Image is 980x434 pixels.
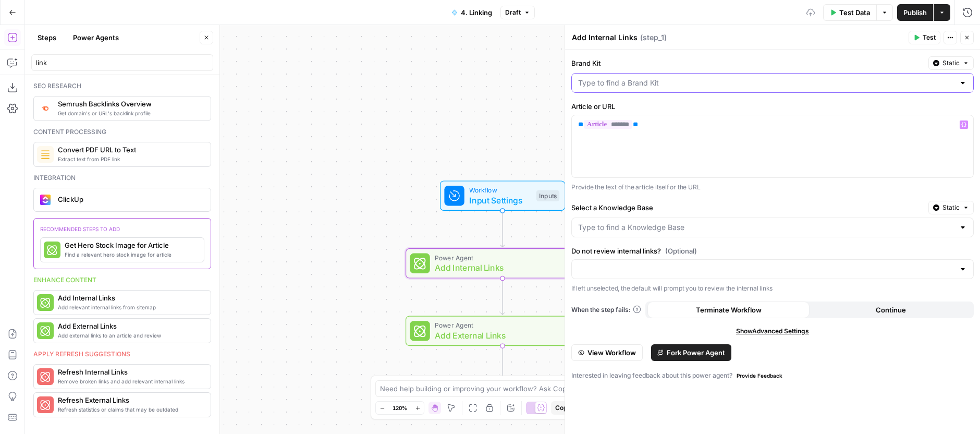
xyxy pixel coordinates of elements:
span: Continue [876,305,906,315]
button: Continue [810,302,972,318]
div: Integration [33,173,211,183]
span: Static [942,203,960,212]
span: 4. Linking [461,7,492,18]
span: Input Settings [469,194,531,207]
span: Show Advanced Settings [736,327,809,336]
div: Inputs [536,190,559,201]
img: clickup_icon.png [40,195,51,205]
span: Remove broken links and add relevant internal links [58,377,202,385]
span: Publish [903,7,927,18]
span: Terminate Workflow [696,305,762,315]
span: Extract text from PDF link [58,155,202,163]
span: Convert PDF URL to Text [58,144,202,155]
div: Interested in leaving feedback about this power agent? [571,369,974,382]
button: Steps [31,29,63,46]
label: Brand Kit [571,58,924,68]
button: Draft [500,6,535,19]
span: Test Data [839,7,870,18]
span: Power Agent [435,252,566,262]
span: 120% [393,404,407,412]
button: Fork Power Agent [651,344,731,361]
span: Refresh Internal Links [58,367,202,377]
span: Refresh statistics or claims that may be outdated [58,405,202,414]
button: Copy [551,401,575,415]
span: Get Hero Stock Image for Article [65,240,195,250]
span: Fork Power Agent [667,347,725,358]
img: 3lyvnidk9veb5oecvmize2kaffdg [40,104,51,113]
label: Do not review internal links? [571,246,974,256]
div: Enhance content [33,275,211,285]
button: Provide Feedback [732,369,787,382]
button: Publish [897,4,933,21]
span: Test [923,33,936,42]
label: Select a Knowledge Base [571,202,924,213]
label: Article or URL [571,101,974,112]
span: ( step_1 ) [640,32,667,43]
g: Edge from step_2 to end [500,346,504,382]
div: Apply refresh suggestions [33,349,211,359]
g: Edge from step_1 to step_2 [500,279,504,315]
input: Type to find a Brand Kit [578,78,954,88]
span: Add External Links [58,321,202,331]
span: Add external links to an article and review [58,331,202,340]
span: Power Agent [435,320,565,330]
div: Power AgentAdd External LinksStep 2 [406,316,599,346]
span: Refresh External Links [58,395,202,405]
button: Static [928,201,974,214]
span: Get domain's or URL's backlink profile [58,109,202,117]
span: Add Internal Links [435,261,566,274]
span: View Workflow [587,347,636,358]
img: 62yuwf1kr9krw125ghy9mteuwaw4 [40,149,51,160]
div: recommended steps to add [40,225,204,237]
div: WorkflowInput SettingsInputs [406,180,599,211]
button: Test [909,31,940,44]
p: Provide the text of the article itself or the URL [571,182,974,192]
span: Semrush Backlinks Overview [58,99,202,109]
span: Add relevant internal links from sitemap [58,303,202,311]
span: Find a relevant hero stock image for article [65,250,195,259]
button: Power Agents [67,29,125,46]
input: Type to find a Knowledge Base [578,222,954,233]
textarea: Add Internal Links [572,32,638,43]
div: Power AgentAdd Internal LinksStep 1 [406,248,599,279]
span: Add External Links [435,329,565,342]
button: Test Data [823,4,876,21]
div: Content processing [33,127,211,137]
button: Static [928,56,974,70]
p: If left unselected, the default will prompt you to review the internal links [571,283,974,294]
button: View Workflow [571,344,643,361]
span: ClickUp [58,194,202,204]
a: When the step fails: [571,305,641,315]
input: Search steps [36,57,209,68]
button: 4. Linking [445,4,498,21]
span: Draft [505,8,521,17]
div: Seo research [33,81,211,91]
span: Add Internal Links [58,293,202,303]
span: Copy [555,403,571,413]
span: (Optional) [665,246,697,256]
span: Workflow [469,185,531,195]
g: Edge from start to step_1 [500,211,504,247]
span: Provide Feedback [737,371,782,380]
span: Static [942,58,960,68]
